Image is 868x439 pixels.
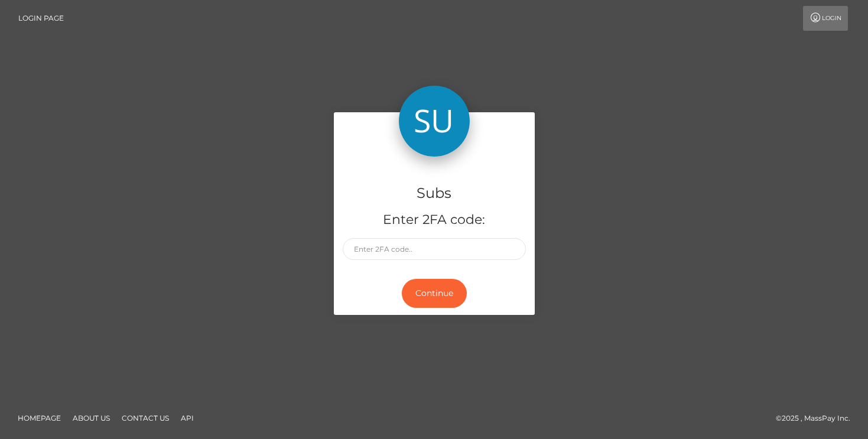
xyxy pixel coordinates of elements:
div: © 2025 , MassPay Inc. [776,412,859,425]
a: Homepage [13,409,66,427]
h4: Subs [343,183,526,204]
img: Subs [399,86,470,157]
button: Continue [402,279,467,308]
h5: Enter 2FA code: [343,211,526,229]
a: Contact Us [117,409,174,427]
a: About Us [68,409,115,427]
a: API [176,409,199,427]
input: Enter 2FA code.. [343,238,526,260]
a: Login [803,6,848,31]
a: Login Page [18,6,64,31]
